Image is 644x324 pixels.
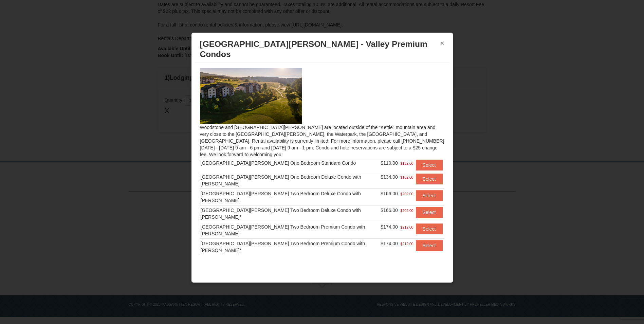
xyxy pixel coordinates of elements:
[200,68,302,124] img: 19219041-4-ec11c166.jpg
[401,240,413,247] span: $212.00
[201,174,380,187] div: [GEOGRAPHIC_DATA][PERSON_NAME] One Bedroom Deluxe Condo with [PERSON_NAME]
[440,40,444,47] button: ×
[195,63,449,255] div: Woodstone and [GEOGRAPHIC_DATA][PERSON_NAME] are located outside of the "Kettle" mountain area an...
[201,223,380,237] div: [GEOGRAPHIC_DATA][PERSON_NAME] Two Bedroom Premium Condo with [PERSON_NAME]
[381,174,398,180] span: $134.00
[416,174,443,184] button: Select
[416,240,443,251] button: Select
[201,160,380,166] div: [GEOGRAPHIC_DATA][PERSON_NAME] One Bedroom Standard Condo
[381,160,398,166] span: $110.00
[401,191,413,197] span: $202.00
[381,224,398,230] span: $174.00
[201,240,380,254] div: [GEOGRAPHIC_DATA][PERSON_NAME] Two Bedroom Premium Condo with [PERSON_NAME]*
[401,160,413,167] span: $132.00
[416,223,443,234] button: Select
[401,207,413,214] span: $202.00
[381,208,398,213] span: $166.00
[201,207,380,220] div: [GEOGRAPHIC_DATA][PERSON_NAME] Two Bedroom Deluxe Condo with [PERSON_NAME]*
[200,39,427,59] span: [GEOGRAPHIC_DATA][PERSON_NAME] - Valley Premium Condos
[416,160,443,170] button: Select
[201,190,380,204] div: [GEOGRAPHIC_DATA][PERSON_NAME] Two Bedroom Deluxe Condo with [PERSON_NAME]
[381,191,398,196] span: $166.00
[381,241,398,246] span: $174.00
[401,174,413,181] span: $162.00
[416,207,443,218] button: Select
[401,224,413,231] span: $212.00
[416,190,443,201] button: Select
